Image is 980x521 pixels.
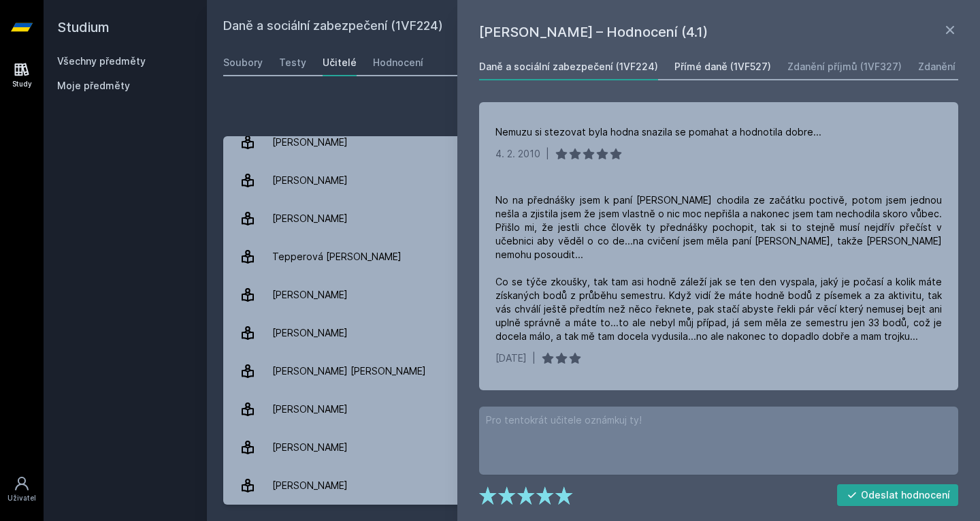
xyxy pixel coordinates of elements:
[495,351,527,365] div: [DATE]
[223,276,964,314] a: [PERSON_NAME] 1 hodnocení 5.0
[495,193,942,343] div: No na přednášky jsem k paní [PERSON_NAME] chodila ze začátku poctivě, potom jsem jednou nešla a z...
[223,200,964,238] a: [PERSON_NAME] 5 hodnocení 3.8
[272,129,348,156] div: [PERSON_NAME]
[3,54,41,96] a: Study
[279,49,306,76] a: Testy
[12,79,32,89] div: Study
[373,49,423,76] a: Hodnocení
[272,358,426,385] div: [PERSON_NAME] [PERSON_NAME]
[495,125,821,139] div: Nemuzu si stezovat byla hodna snazila se pomahat a hodnotila dobre...
[272,243,402,270] div: Tepperová [PERSON_NAME]
[495,147,540,161] div: 4. 2. 2010
[272,396,348,423] div: [PERSON_NAME]
[532,351,536,365] div: |
[223,161,964,200] a: [PERSON_NAME] 1 hodnocení 4.0
[272,472,348,499] div: [PERSON_NAME]
[272,205,348,232] div: [PERSON_NAME]
[223,428,964,467] a: [PERSON_NAME] 1 hodnocení 4.0
[223,238,964,276] a: Tepperová [PERSON_NAME] 3 hodnocení 5.0
[373,56,423,69] div: Hodnocení
[279,56,306,69] div: Testy
[272,167,348,194] div: [PERSON_NAME]
[223,49,263,76] a: Soubory
[57,79,130,93] span: Moje předměty
[272,319,348,347] div: [PERSON_NAME]
[7,493,36,503] div: Uživatel
[837,484,959,506] button: Odeslat hodnocení
[223,390,964,428] a: [PERSON_NAME] 1 hodnocení 4.0
[272,281,348,309] div: [PERSON_NAME]
[57,55,146,67] a: Všechny předměty
[223,467,964,505] a: [PERSON_NAME] 3 hodnocení 3.3
[546,147,549,161] div: |
[323,56,357,69] div: Učitelé
[223,352,964,390] a: [PERSON_NAME] [PERSON_NAME] 2 hodnocení 4.5
[323,49,357,76] a: Učitelé
[223,16,811,38] h2: Daně a sociální zabezpečení (1VF224)
[223,314,964,352] a: [PERSON_NAME] 10 hodnocení 4.1
[223,56,263,69] div: Soubory
[272,434,348,461] div: [PERSON_NAME]
[223,123,964,161] a: [PERSON_NAME] 12 hodnocení 3.8
[3,469,41,510] a: Uživatel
